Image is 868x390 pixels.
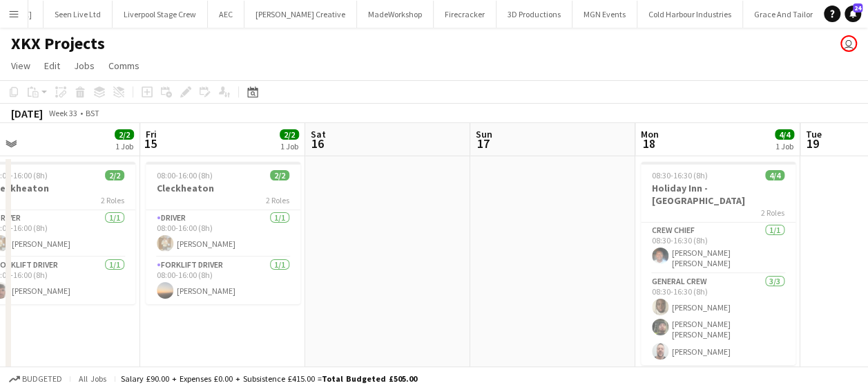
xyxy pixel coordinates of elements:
button: Seen Live Ltd [44,1,113,28]
button: 3D Productions [496,1,572,28]
button: MGN Events [572,1,637,28]
div: BST [86,108,99,118]
span: Budgeted [22,374,62,384]
a: Edit [39,57,66,75]
span: Total Budgeted £505.00 [322,373,417,384]
button: Budgeted [7,371,64,387]
a: 24 [845,6,861,22]
h1: XKX Projects [11,33,105,54]
span: View [11,59,30,72]
span: Edit [44,59,60,72]
a: View [6,57,36,75]
a: Comms [103,57,145,75]
div: [DATE] [11,106,43,120]
span: 24 [853,3,862,12]
button: Grace And Tailor [743,1,824,28]
button: [PERSON_NAME] Creative [244,1,357,28]
app-user-avatar: Dominic Riley [840,35,857,52]
span: Jobs [74,59,95,72]
span: All jobs [76,373,109,384]
button: Cold Harbour Industries [637,1,743,28]
span: Week 33 [46,108,80,118]
button: AEC [208,1,244,28]
button: MadeWorkshop [357,1,434,28]
button: Firecracker [434,1,496,28]
span: Comms [108,59,139,72]
button: Liverpool Stage Crew [113,1,208,28]
div: Salary £90.00 + Expenses £0.00 + Subsistence £415.00 = [121,373,417,384]
a: Jobs [68,57,100,75]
